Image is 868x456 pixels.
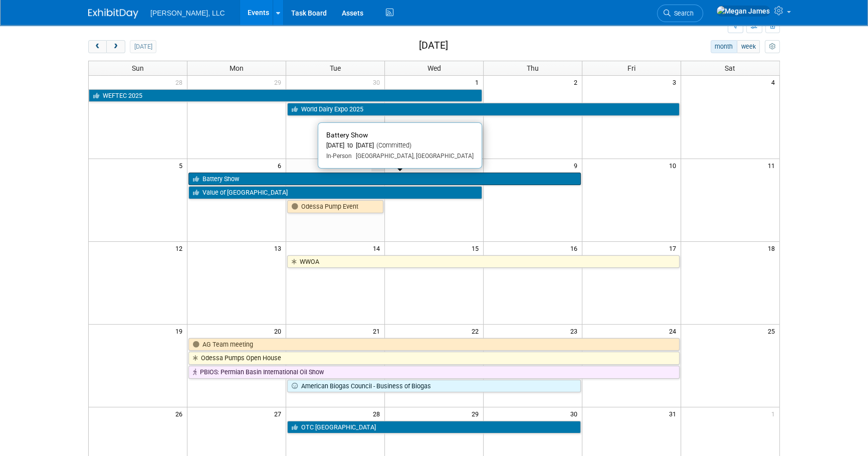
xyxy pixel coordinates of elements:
span: 14 [372,242,384,254]
span: 19 [174,325,187,337]
button: week [737,40,760,53]
a: OTC [GEOGRAPHIC_DATA] [287,421,581,434]
span: 22 [471,325,483,337]
h2: [DATE] [419,40,448,51]
a: Search [657,5,703,22]
span: 26 [174,407,187,420]
span: Wed [427,64,441,72]
span: 29 [273,76,286,88]
span: 21 [372,325,384,337]
span: In-Person [326,153,352,160]
a: WEFTEC 2025 [89,89,482,102]
span: 30 [372,76,384,88]
button: myCustomButton [765,40,780,53]
span: 18 [767,242,779,254]
span: 2 [573,76,582,88]
img: Megan James [716,6,770,17]
a: World Dairy Expo 2025 [287,103,679,116]
a: American Biogas Council - Business of Biogas [287,380,581,393]
span: 5 [178,159,187,172]
div: [DATE] to [DATE] [326,141,474,150]
span: 15 [471,242,483,254]
img: ExhibitDay [88,9,138,19]
span: Fri [627,64,635,72]
span: [GEOGRAPHIC_DATA], [GEOGRAPHIC_DATA] [352,153,474,160]
span: 28 [372,407,384,420]
span: 30 [569,407,582,420]
button: month [711,40,737,53]
a: Odessa Pumps Open House [188,352,679,365]
span: Thu [527,64,539,72]
span: 24 [668,325,681,337]
span: (Committed) [374,141,411,149]
button: [DATE] [130,40,156,53]
span: 31 [668,407,681,420]
span: 10 [668,159,681,172]
span: 12 [174,242,187,254]
span: Search [671,10,694,17]
span: [PERSON_NAME], LLC [150,9,225,17]
span: Sun [132,64,144,72]
span: 20 [273,325,286,337]
span: 1 [474,76,483,88]
span: 25 [767,325,779,337]
span: Tue [330,64,341,72]
span: 16 [569,242,582,254]
a: Value of [GEOGRAPHIC_DATA] [188,186,482,199]
button: prev [88,40,107,53]
span: 13 [273,242,286,254]
span: Battery Show [326,131,368,139]
a: AG Team meeting [188,338,679,351]
a: WWOA [287,255,679,268]
span: 6 [277,159,286,172]
span: 23 [569,325,582,337]
i: Personalize Calendar [769,44,775,50]
a: Battery Show [188,173,580,186]
span: 17 [668,242,681,254]
span: 9 [573,159,582,172]
span: 1 [770,407,779,420]
span: 4 [770,76,779,88]
span: Mon [230,64,244,72]
a: PBIOS: Permian Basin International Oil Show [188,366,679,379]
span: 27 [273,407,286,420]
a: Odessa Pump Event [287,200,383,213]
span: Sat [725,64,735,72]
span: 3 [672,76,681,88]
span: 11 [767,159,779,172]
span: 28 [174,76,187,88]
span: 29 [471,407,483,420]
button: next [106,40,125,53]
